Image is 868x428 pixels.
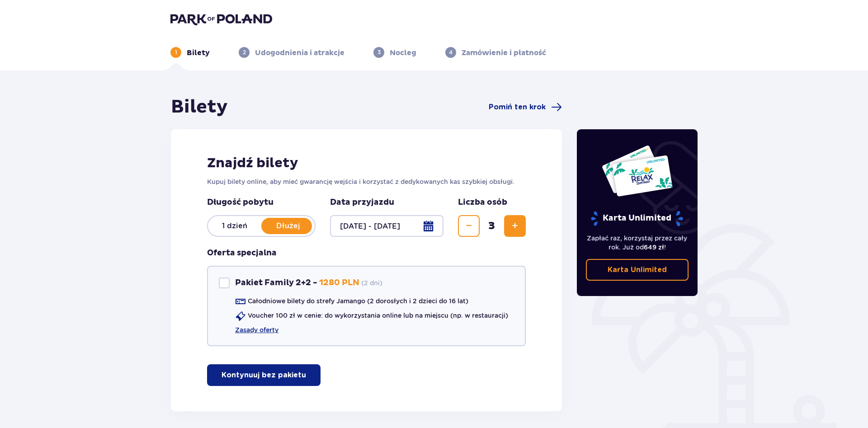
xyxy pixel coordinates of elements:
[373,47,416,58] div: 3Nocleg
[489,102,562,113] a: Pomiń ten krok
[586,234,689,252] p: Zapłać raz, korzystaj przez cały rok. Już od !
[170,47,210,58] div: 1Bilety
[207,197,316,208] p: Długość pobytu
[377,48,381,56] p: 3
[239,47,344,58] div: 2Udogodnienia i atrakcje
[207,248,277,259] h3: Oferta specjalna
[601,145,673,197] img: Dwie karty całoroczne do Suntago z napisem 'UNLIMITED RELAX', na białym tle z tropikalnymi liśćmi...
[235,325,278,334] a: Zasady oferty
[608,265,667,275] p: Karta Unlimited
[458,215,480,237] button: Zmniejsz
[207,155,526,172] h2: Znajdź bilety
[458,197,507,208] p: Liczba osób
[255,48,344,58] p: Udogodnienia i atrakcje
[248,311,508,320] p: Voucher 100 zł w cenie: do wykorzystania online lub na miejscu (np. w restauracji)
[481,219,502,233] span: 3
[361,278,382,287] p: ( 2 dni )
[170,13,272,25] img: Park of Poland logo
[187,48,210,58] p: Bilety
[462,48,546,58] p: Zamówienie i płatność
[222,370,306,380] p: Kontynuuj bez pakietu
[586,259,689,281] a: Karta Unlimited
[235,277,317,288] p: Pakiet Family 2+2 -
[207,364,321,386] button: Kontynuuj bez pakietu
[504,215,526,237] button: Zwiększ
[208,221,261,231] p: 1 dzień
[449,48,453,56] p: 4
[590,211,684,226] p: Karta Unlimited
[207,177,526,186] p: Kupuj bilety online, aby mieć gwarancję wejścia i korzystać z dedykowanych kas szybkiej obsługi.
[390,48,416,58] p: Nocleg
[489,102,546,112] span: Pomiń ten krok
[171,96,228,118] h1: Bilety
[261,221,315,231] p: Dłużej
[175,48,177,56] p: 1
[248,296,468,306] p: Całodniowe bilety do strefy Jamango (2 dorosłych i 2 dzieci do 16 lat)
[644,244,664,251] span: 649 zł
[319,277,359,288] p: 1280 PLN
[243,48,246,56] p: 2
[330,197,394,208] p: Data przyjazdu
[445,47,546,58] div: 4Zamówienie i płatność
